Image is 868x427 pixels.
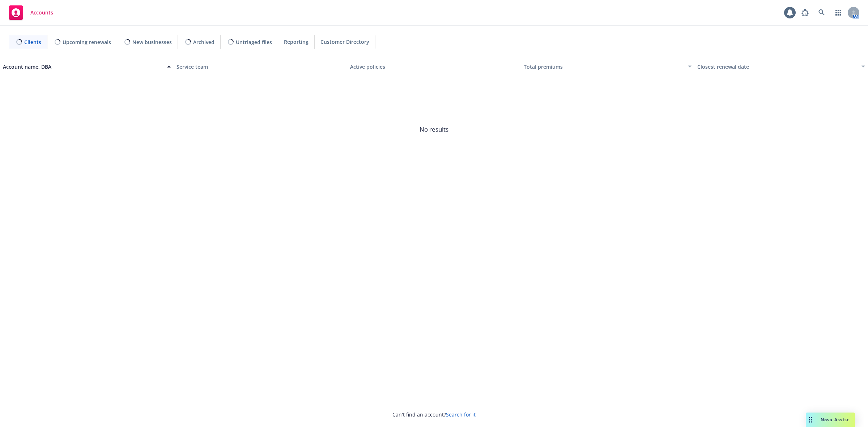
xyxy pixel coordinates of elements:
span: Clients [24,38,41,46]
button: Service team [174,58,347,75]
a: Accounts [6,3,56,23]
span: New businesses [132,38,172,46]
button: Closest renewal date [694,58,868,75]
span: Upcoming renewals [63,38,111,46]
span: Reporting [284,38,309,46]
span: Customer Directory [320,38,369,46]
a: Search for it [446,411,476,418]
button: Nova Assist [806,413,855,427]
span: Archived [193,38,214,46]
div: Account name, DBA [3,63,163,71]
a: Search [814,5,829,20]
button: Active policies [347,58,521,75]
span: Untriaged files [236,38,272,46]
div: Service team [176,63,344,71]
div: Active policies [350,63,518,71]
div: Drag to move [806,413,815,427]
a: Switch app [831,5,846,20]
div: Closest renewal date [697,63,857,71]
div: Total premiums [524,63,684,71]
button: Total premiums [521,58,694,75]
a: Report a Bug [798,5,812,20]
span: Nova Assist [821,417,849,423]
span: Accounts [30,10,53,16]
span: Can't find an account? [392,411,476,418]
